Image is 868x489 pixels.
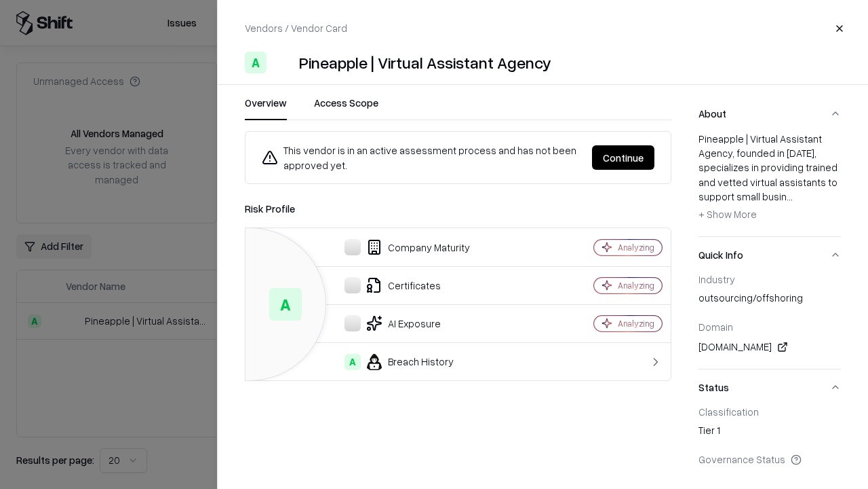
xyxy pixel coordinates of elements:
div: Tier 1 [698,423,841,442]
div: AI Exposure [256,315,547,331]
p: Vendors / Vendor Card [245,21,347,35]
div: Quick Info [698,273,841,369]
div: A [269,288,302,321]
div: outsourcing/offshoring [698,291,841,310]
button: + Show More [698,204,757,225]
div: Pineapple | Virtual Assistant Agency, founded in [DATE], specializes in providing trained and vet... [698,132,841,225]
div: A [245,52,267,73]
div: Risk Profile [245,200,671,217]
div: Certificates [256,277,547,293]
button: Access Scope [314,96,378,120]
div: About [698,132,841,236]
div: Company Maturity [256,239,547,255]
img: Pineapple | Virtual Assistant Agency [272,52,294,73]
div: Governance Status [698,453,841,465]
div: This vendor is in an active assessment process and has not been approved yet. [262,143,581,173]
div: A [344,354,361,370]
div: Classification [698,405,841,418]
div: Analyzing [618,242,654,253]
div: Analyzing [618,280,654,291]
div: Industry [698,273,841,285]
div: Analyzing [618,318,654,329]
button: Overview [245,96,287,120]
div: Breach History [256,354,547,370]
button: About [698,96,841,132]
div: [DOMAIN_NAME] [698,339,841,355]
button: Continue [592,145,654,170]
span: + Show More [698,208,757,220]
div: Pineapple | Virtual Assistant Agency [299,52,551,73]
span: ... [787,190,793,202]
div: Domain [698,321,841,333]
button: Status [698,369,841,405]
button: Quick Info [698,237,841,273]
